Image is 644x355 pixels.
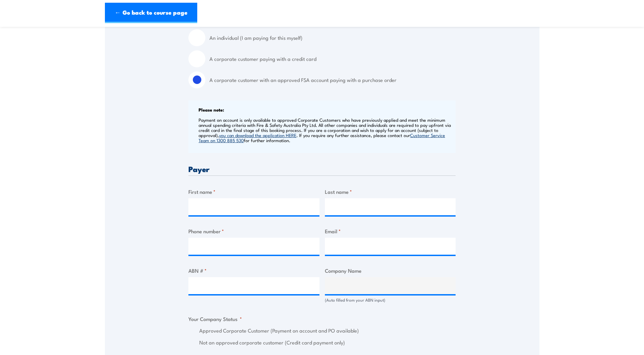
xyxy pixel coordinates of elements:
[188,227,319,235] label: Phone number
[209,29,456,46] label: An individual (I am paying for this myself)
[325,188,456,196] label: Last name
[199,106,224,113] b: Please note:
[188,315,242,323] legend: Your Company Status
[209,50,456,67] label: A corporate customer paying with a credit card
[325,297,456,303] div: (Auto filled from your ABN input)
[325,227,456,235] label: Email
[199,117,454,143] p: Payment on account is only available to approved Corporate Customers who have previously applied ...
[188,165,456,173] h3: Payer
[188,188,319,196] label: First name
[188,267,319,274] label: ABN #
[199,339,456,346] label: Not an approved corporate customer (Credit card payment only)
[209,71,456,88] label: A corporate customer with an approved FSA account paying with a purchase order
[105,3,197,23] a: ← Go back to course page
[325,267,456,274] label: Company Name
[219,132,296,138] a: you can download the application HERE
[199,327,456,335] label: Approved Corporate Customer (Payment on account and PO available)
[199,132,445,143] a: Customer Service Team on 1300 885 530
